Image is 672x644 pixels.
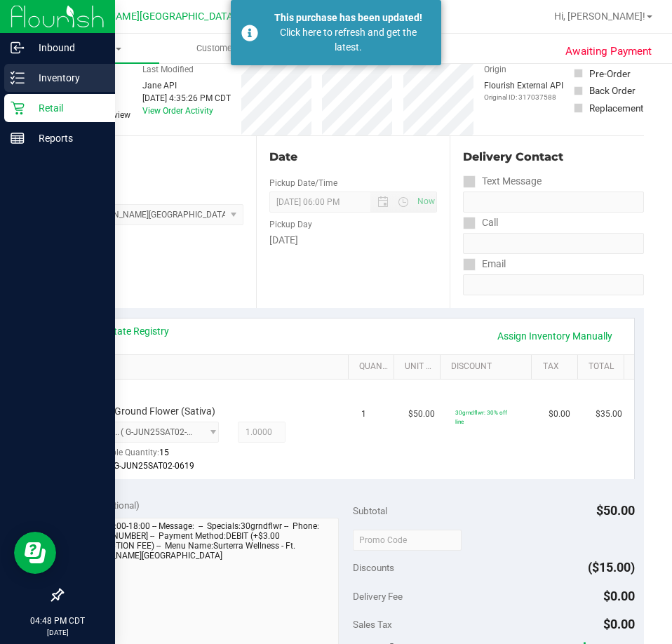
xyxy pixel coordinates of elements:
inline-svg: Inventory [11,71,25,85]
div: Location [62,149,243,166]
a: Assign Inventory Manually [488,324,621,348]
a: Total [589,361,618,373]
span: 1 [361,408,366,421]
div: Available Quantity: [88,443,227,470]
div: Replacement [589,101,643,115]
p: Original ID: 317037588 [484,92,563,102]
inline-svg: Inbound [11,41,25,55]
p: [DATE] [6,627,109,638]
label: Email [463,254,506,274]
span: Awaiting Payment [565,43,652,60]
p: 04:48 PM CDT [6,615,109,627]
a: Unit Price [405,361,434,373]
span: 30grndflwr: 30% off line [455,409,507,425]
div: Delivery Contact [463,149,644,166]
span: $0.00 [549,408,570,421]
p: Retail [25,100,109,116]
div: Back Order [589,83,636,98]
div: [DATE] [269,233,438,248]
label: Last Modified [142,63,194,76]
a: SKU [83,361,342,373]
span: $0.00 [603,617,635,631]
span: Discounts [353,555,394,580]
inline-svg: Retail [11,101,25,115]
a: Quantity [359,361,389,373]
span: G-JUN25SAT02-0619 [114,461,194,471]
span: $50.00 [408,408,435,421]
iframe: Resource center [14,532,56,574]
a: Customers [159,34,285,63]
div: [DATE] 4:35:26 PM CDT [142,92,231,105]
div: Date [269,149,438,166]
div: Jane API [142,79,231,92]
input: Format: (999) 999-9999 [463,233,644,254]
label: Call [463,213,498,233]
label: Origin [484,63,506,76]
a: View State Registry [85,324,169,338]
span: $0.00 [603,589,635,603]
span: Ft [PERSON_NAME][GEOGRAPHIC_DATA] [51,11,236,22]
p: Inventory [25,69,109,86]
label: Text Message [463,171,542,192]
input: Promo Code [353,530,462,551]
p: Reports [25,130,109,147]
a: View Order Activity [142,106,213,116]
a: Tax [543,361,572,373]
div: Pre-Order [589,67,631,81]
div: Click here to refresh and get the latest. [266,25,431,55]
label: Pickup Date/Time [269,177,337,189]
div: Flourish External API [484,79,563,102]
span: Sales Tax [353,619,392,630]
span: $50.00 [596,503,635,518]
label: Pickup Day [269,218,312,231]
span: ($15.00) [588,560,635,575]
p: Inbound [25,39,109,56]
div: This purchase has been updated! [266,11,431,25]
a: Discount [451,361,526,373]
span: 15 [159,448,169,457]
inline-svg: Reports [11,131,25,145]
span: $35.00 [596,408,622,421]
span: FT 7g Ground Flower (Sativa) [88,405,215,418]
span: Hi, [PERSON_NAME]! [554,11,645,22]
span: Delivery Fee [353,591,403,602]
input: Format: (999) 999-9999 [463,192,644,213]
span: Customers [160,42,284,55]
span: Subtotal [353,505,387,516]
